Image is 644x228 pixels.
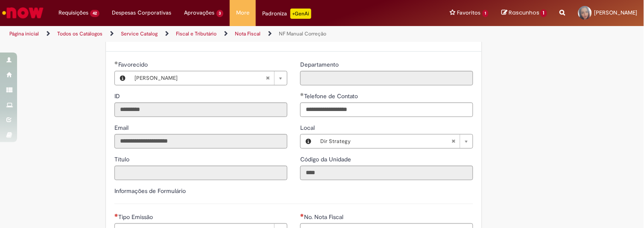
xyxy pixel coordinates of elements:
[59,9,88,17] span: Requisições
[457,9,481,17] span: Favoritos
[300,61,340,68] span: Somente leitura - Departamento
[130,71,287,85] a: [PERSON_NAME]Limpar campo Favorecido
[114,155,131,163] span: Somente leitura - Título
[114,134,287,149] input: Email
[90,10,100,17] span: 42
[114,61,118,64] span: Obrigatório Preenchido
[290,9,311,19] p: +GenAi
[304,92,360,100] span: Telefone de Contato
[483,10,489,17] span: 1
[261,71,274,85] abbr: Limpar campo Favorecido
[316,134,473,148] a: Dir StrategyLimpar campo Local
[304,213,345,221] span: No. Nota Fiscal
[135,71,266,85] span: [PERSON_NAME]
[301,134,316,148] button: Local, Visualizar este registro Dir Strategy
[509,9,539,17] span: Rascunhos
[9,30,39,37] a: Página inicial
[115,71,130,85] button: Favorecido, Visualizar este registro Cintia De Castro Loredo
[236,9,249,17] span: More
[300,213,304,217] span: Necessários
[57,30,102,37] a: Todos os Catálogos
[184,9,215,17] span: Aprovações
[114,102,287,117] input: ID
[235,30,261,37] a: Nota Fiscal
[121,30,158,37] a: Service Catalog
[279,30,326,37] a: NF Manual Correção
[300,93,304,96] span: Obrigatório Preenchido
[114,92,122,100] span: Somente leitura - ID
[594,9,638,16] span: [PERSON_NAME]
[176,30,217,37] a: Fiscal e Tributário
[320,134,451,148] span: Dir Strategy
[300,166,473,180] input: Código da Unidade
[1,4,45,21] img: ServiceNow
[118,61,149,68] span: Necessários - Favorecido
[114,155,131,164] label: Somente leitura - Título
[112,9,172,17] span: Despesas Corporativas
[114,124,130,132] span: Somente leitura - Email
[300,155,353,164] label: Somente leitura - Código da Unidade
[300,155,353,163] span: Somente leitura - Código da Unidade
[118,213,155,221] span: Tipo Emissão
[262,9,311,19] div: Padroniza
[447,134,460,148] abbr: Limpar campo Local
[114,187,186,195] label: Informações de Formulário
[300,60,340,69] label: Somente leitura - Departamento
[114,123,130,132] label: Somente leitura - Email
[501,9,547,17] a: Rascunhos
[114,92,122,100] label: Somente leitura - ID
[114,166,287,180] input: Título
[300,102,473,117] input: Telefone de Contato
[300,124,316,132] span: Local
[6,26,423,42] ul: Trilhas de página
[114,213,118,217] span: Necessários
[217,10,224,17] span: 3
[541,9,547,17] span: 1
[300,71,473,85] input: Departamento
